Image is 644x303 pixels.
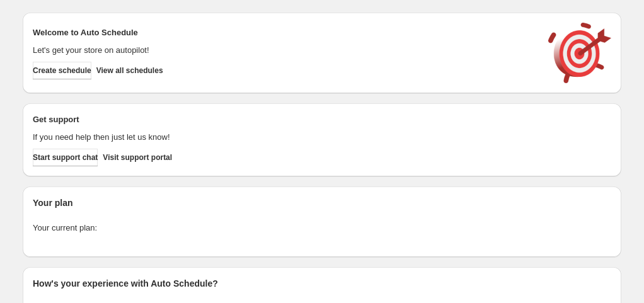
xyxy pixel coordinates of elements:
span: Create schedule [33,66,91,76]
h2: Your plan [33,197,611,209]
a: Start support chat [33,149,98,166]
h2: How's your experience with Auto Schedule? [33,277,611,290]
a: Visit support portal [103,149,172,166]
button: View all schedules [96,62,163,79]
span: View all schedules [96,66,163,76]
span: Visit support portal [103,152,172,163]
h2: Welcome to Auto Schedule [33,26,536,39]
p: Your current plan: [33,222,611,234]
button: Create schedule [33,62,91,79]
h2: Get support [33,113,536,126]
p: If you need help then just let us know! [33,131,536,144]
p: Let's get your store on autopilot! [33,44,536,57]
span: Start support chat [33,152,98,163]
